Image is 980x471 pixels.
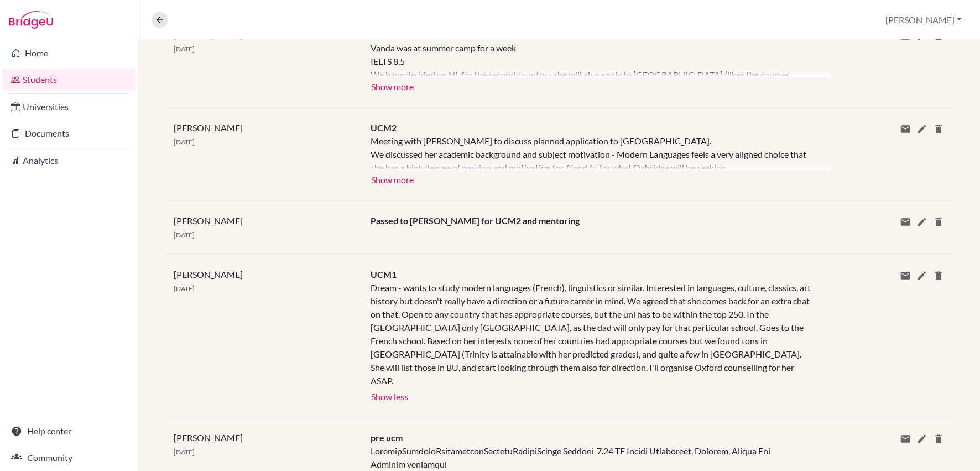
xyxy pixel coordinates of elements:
[371,134,814,170] div: Meeting with [PERSON_NAME] to discuss planned application to [GEOGRAPHIC_DATA]. We discussed her ...
[2,42,135,64] a: Home
[2,122,135,144] a: Documents
[371,387,409,404] button: Show less
[174,231,195,239] span: [DATE]
[174,269,243,280] span: [PERSON_NAME]
[371,269,397,280] span: UCM1
[9,11,53,29] img: Bridge-U
[2,447,135,469] a: Community
[371,432,403,443] span: pre ucm
[371,77,414,94] button: Show more
[174,138,195,146] span: [DATE]
[2,69,135,91] a: Students
[174,45,195,53] span: [DATE]
[371,215,580,226] span: Passed to [PERSON_NAME] for UCM2 and mentoring
[371,170,414,187] button: Show more
[881,9,967,30] button: [PERSON_NAME]
[174,215,243,226] span: [PERSON_NAME]
[371,122,397,133] span: UCM2
[174,122,243,133] span: [PERSON_NAME]
[2,149,135,172] a: Analytics
[371,42,814,77] div: Vanda was at summer camp for a week IELTS 8.5 We have decided on NL for the second country - she ...
[2,420,135,442] a: Help center
[2,96,135,118] a: Universities
[371,281,814,387] div: Dream - wants to study modern languages (French), linguistics or similar. Interested in languages...
[174,448,195,456] span: [DATE]
[174,432,243,443] span: [PERSON_NAME]
[174,284,195,293] span: [DATE]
